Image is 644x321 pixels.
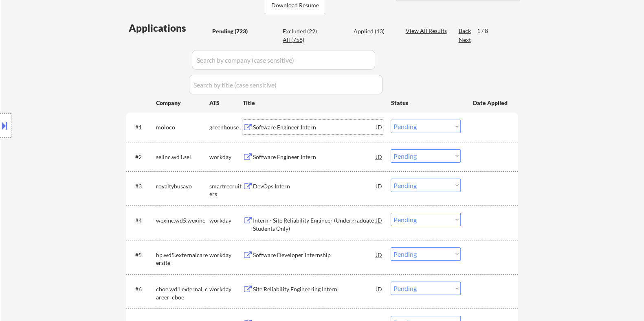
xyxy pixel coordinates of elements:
div: JD [375,282,383,296]
div: 1 / 8 [477,27,495,35]
div: Software Engineer Intern [253,123,376,131]
div: Software Engineer Intern [253,153,376,161]
div: Applied (13) [353,27,394,35]
div: Title [242,99,383,107]
div: Status [391,95,461,110]
div: workday [209,153,242,161]
div: greenhouse [209,123,242,131]
div: View All Results [405,27,449,35]
div: moloco [156,123,209,131]
div: Intern - Site Reliability Engineer (Undergraduate Students Only) [253,216,376,232]
div: JD [375,149,383,164]
div: workday [209,285,242,293]
div: All (758) [283,36,323,44]
div: #4 [135,216,149,225]
div: ATS [209,99,242,107]
div: royaltybusayo [156,182,209,190]
div: Site Reliability Engineering Intern [253,285,376,293]
input: Search by company (case sensitive) [192,50,375,70]
div: workday [209,251,242,259]
div: Pending (723) [212,27,253,35]
div: smartrecruiters [209,182,242,198]
div: wexinc.wd5.wexinc [156,216,209,225]
div: #6 [135,285,149,293]
div: selinc.wd1.sel [156,153,209,161]
div: #5 [135,251,149,259]
div: cboe.wd1.external_career_cboe [156,285,209,301]
div: JD [375,179,383,193]
div: JD [375,120,383,134]
div: JD [375,247,383,262]
input: Search by title (case sensitive) [189,75,382,94]
div: hp.wd5.externalcareersite [156,251,209,267]
div: Back [458,27,471,35]
div: Next [458,36,471,44]
div: Company [156,99,209,107]
div: JD [375,213,383,227]
div: DevOps Intern [253,182,376,190]
div: Applications [128,23,209,33]
div: workday [209,216,242,225]
div: Software Developer Internship [253,251,376,259]
div: Date Applied [473,99,508,107]
div: Excluded (22) [283,27,323,35]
